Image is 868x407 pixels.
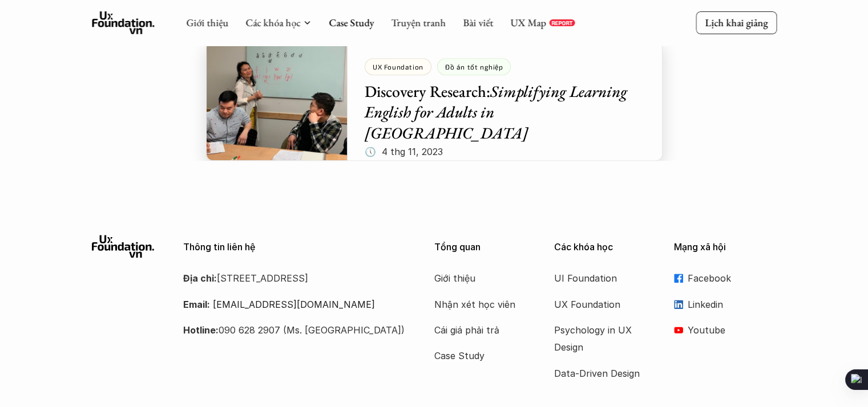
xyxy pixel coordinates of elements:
a: Data-Driven Design [554,365,645,382]
a: Truyện tranh [391,16,446,29]
p: Lịch khai giảng [705,16,768,29]
a: Bài viết [463,16,493,29]
a: Nhận xét học viên [434,296,526,313]
a: Case Study [329,16,374,29]
strong: Địa chỉ: [183,272,217,284]
a: Facebook [674,270,777,287]
p: Tổng quan [434,242,537,253]
p: Facebook [688,270,777,287]
p: Thông tin liên hệ [183,242,406,253]
strong: Email: [183,299,210,310]
a: Lịch khai giảng [696,11,777,34]
a: [EMAIL_ADDRESS][DOMAIN_NAME] [213,299,375,310]
a: Linkedin [674,296,777,313]
p: Linkedin [688,296,777,313]
a: Các khóa học [245,16,300,29]
a: UX Map [510,16,546,29]
a: Giới thiệu [186,16,228,29]
p: 090 628 2907 (Ms. [GEOGRAPHIC_DATA]) [183,321,406,339]
p: REPORT [551,19,572,26]
a: Psychology in UX Design [554,321,645,356]
a: Youtube [674,321,777,339]
p: Các khóa học [554,242,657,253]
a: UX FoundationĐồ án tốt nghiệpDiscovery Research:Simplifying Learning English for Adults in [GEOGR... [206,41,663,161]
a: Cái giá phải trả [434,321,526,339]
a: Giới thiệu [434,270,526,287]
p: Youtube [688,321,777,339]
p: [STREET_ADDRESS] [183,270,406,287]
a: Case Study [434,347,526,364]
a: UX Foundation [554,296,645,313]
strong: Hotline: [183,324,219,336]
a: REPORT [549,19,575,26]
p: Mạng xã hội [674,242,777,253]
a: UI Foundation [554,270,645,287]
